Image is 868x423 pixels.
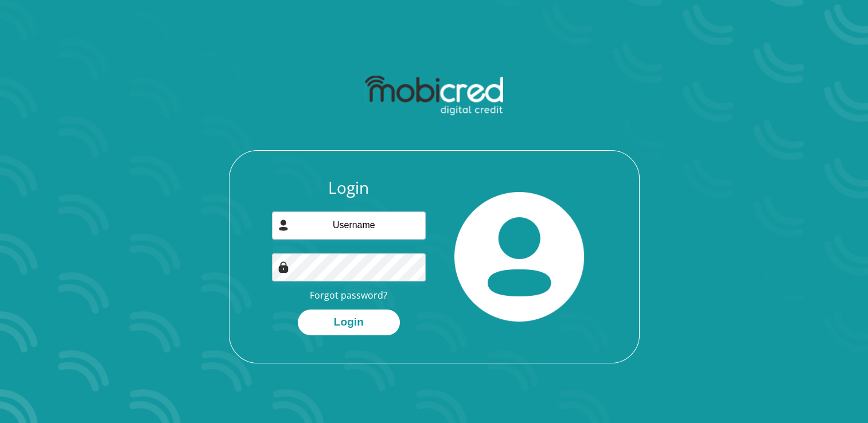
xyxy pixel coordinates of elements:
[310,289,387,301] a: Forgot password?
[272,211,426,240] input: Username
[272,178,426,198] h3: Login
[365,76,503,116] img: mobicred logo
[278,220,289,231] img: user-icon image
[278,261,289,273] img: Image
[298,310,400,335] button: Login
